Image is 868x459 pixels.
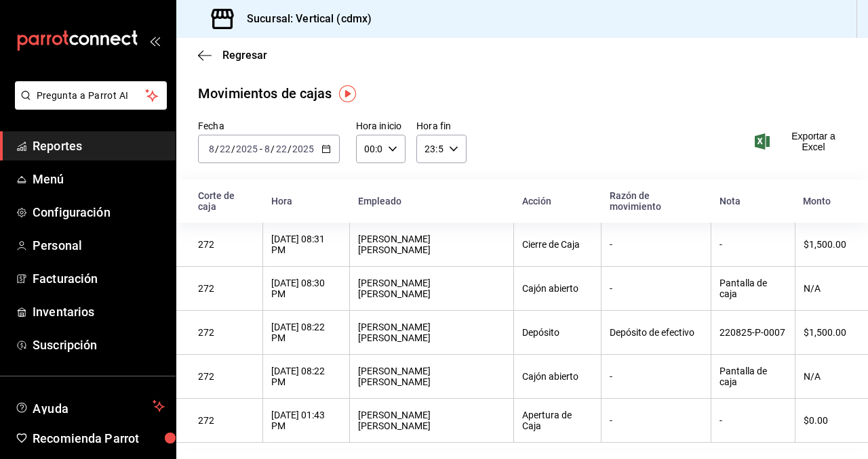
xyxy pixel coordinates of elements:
[33,303,165,321] span: Inventarios
[601,179,711,223] th: Razón de movimiento
[208,144,215,154] input: --
[522,239,593,250] div: Cierre de Caja
[198,283,254,294] div: 272
[288,144,292,154] span: /
[198,371,254,382] div: 272
[149,35,160,46] button: open_drawer_menu
[522,327,593,338] div: Depósito
[9,98,167,112] a: Pregunta a Parrot AI
[719,415,787,426] div: -
[271,234,341,255] div: [DATE] 08:31 PM
[271,278,341,299] div: [DATE] 08:30 PM
[719,327,787,338] div: 220825-P-0007
[795,179,868,223] th: Monto
[358,234,505,255] div: [PERSON_NAME] [PERSON_NAME]
[33,269,165,288] span: Facturación
[275,144,288,154] input: --
[33,429,165,447] span: Recomienda Parrot
[33,137,165,155] span: Reportes
[339,85,356,102] img: Tooltip marker
[198,49,267,62] button: Regresar
[33,336,165,354] span: Suscripción
[358,322,505,343] div: [PERSON_NAME] [PERSON_NAME]
[719,239,787,250] div: -
[235,144,258,154] input: ----
[271,366,341,387] div: [DATE] 08:22 PM
[198,121,340,131] label: Fecha
[198,327,254,338] div: 272
[757,131,846,152] button: Exportar a Excel
[176,179,263,223] th: Corte de caja
[260,144,262,154] span: -
[264,144,271,154] input: --
[271,322,341,343] div: [DATE] 08:22 PM
[292,144,315,154] input: ----
[522,283,593,294] div: Cajón abierto
[610,415,703,426] div: -
[198,239,254,250] div: 272
[416,121,466,131] label: Hora fin
[231,144,235,154] span: /
[236,11,372,27] h3: Sucursal: Vertical (cdmx)
[804,415,846,426] div: $0.00
[33,170,165,188] span: Menú
[610,283,703,294] div: -
[271,410,341,431] div: [DATE] 01:43 PM
[358,278,505,299] div: [PERSON_NAME] [PERSON_NAME]
[356,121,406,131] label: Hora inicio
[804,327,846,338] div: $1,500.00
[358,366,505,387] div: [PERSON_NAME] [PERSON_NAME]
[33,203,165,221] span: Configuración
[719,366,787,387] div: Pantalla de caja
[514,179,601,223] th: Acción
[610,327,703,338] div: Depósito de efectivo
[522,410,593,431] div: Apertura de Caja
[219,144,231,154] input: --
[37,89,146,103] span: Pregunta a Parrot AI
[222,49,267,62] span: Regresar
[33,398,147,414] span: Ayuda
[263,179,350,223] th: Hora
[711,179,795,223] th: Nota
[350,179,514,223] th: Empleado
[198,415,254,426] div: 272
[358,410,505,431] div: [PERSON_NAME] [PERSON_NAME]
[610,239,703,250] div: -
[610,371,703,382] div: -
[271,144,275,154] span: /
[215,144,219,154] span: /
[804,239,846,250] div: $1,500.00
[522,371,593,382] div: Cajón abierto
[33,236,165,255] span: Personal
[198,83,332,104] div: Movimientos de cajas
[15,81,167,110] button: Pregunta a Parrot AI
[804,283,846,294] div: N/A
[719,278,787,299] div: Pantalla de caja
[804,371,846,382] div: N/A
